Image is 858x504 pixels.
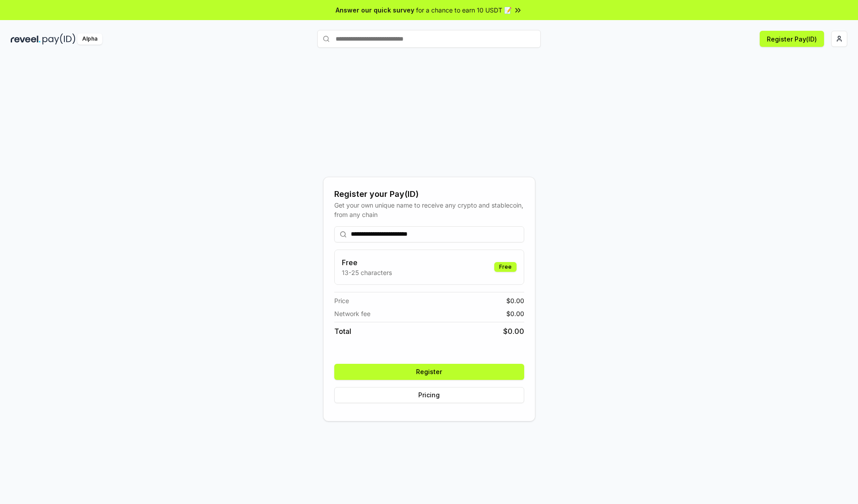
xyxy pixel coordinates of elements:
[334,364,524,380] button: Register
[503,326,524,337] span: $ 0.00
[334,326,351,337] span: Total
[342,257,392,268] h3: Free
[334,309,370,318] span: Network fee
[42,33,76,45] img: pay_id
[760,31,824,47] button: Register Pay(ID)
[506,309,524,318] span: $ 0.00
[11,33,41,45] img: reveel_dark
[336,5,414,15] span: Answer our quick survey
[77,33,102,45] div: Alpha
[334,188,524,200] div: Register your Pay(ID)
[342,268,392,277] p: 13-25 characters
[334,387,524,403] button: Pricing
[494,262,517,272] div: Free
[416,5,512,15] span: for a chance to earn 10 USDT 📝
[334,296,349,305] span: Price
[334,200,524,219] div: Get your own unique name to receive any crypto and stablecoin, from any chain
[506,296,524,305] span: $ 0.00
